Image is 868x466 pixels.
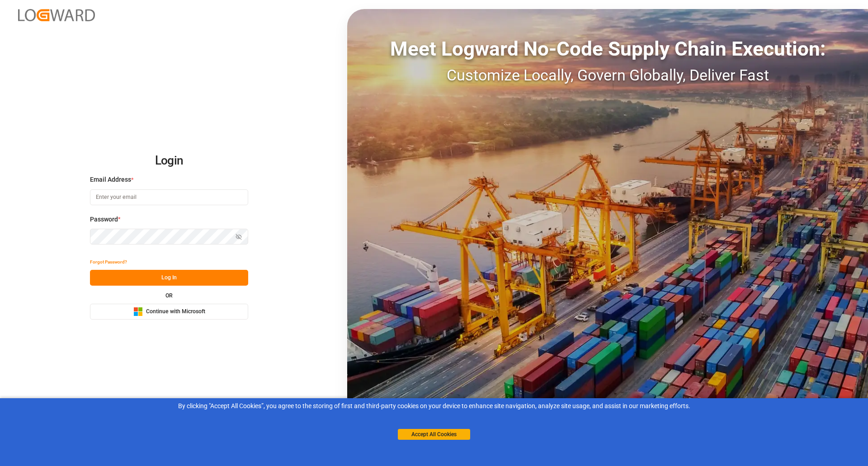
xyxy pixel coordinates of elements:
button: Log In [90,270,248,286]
span: Continue with Microsoft [146,308,205,316]
button: Continue with Microsoft [90,304,248,320]
small: OR [165,293,173,298]
button: Forgot Password? [90,254,127,270]
img: Logward_new_orange.png [18,9,95,21]
span: Email Address [90,175,131,184]
div: Meet Logward No-Code Supply Chain Execution: [347,34,868,64]
h2: Login [90,146,248,175]
div: Customize Locally, Govern Globally, Deliver Fast [347,64,868,87]
button: Accept All Cookies [398,429,470,440]
div: By clicking "Accept All Cookies”, you agree to the storing of first and third-party cookies on yo... [6,401,862,411]
input: Enter your email [90,189,248,205]
span: Password [90,215,118,224]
